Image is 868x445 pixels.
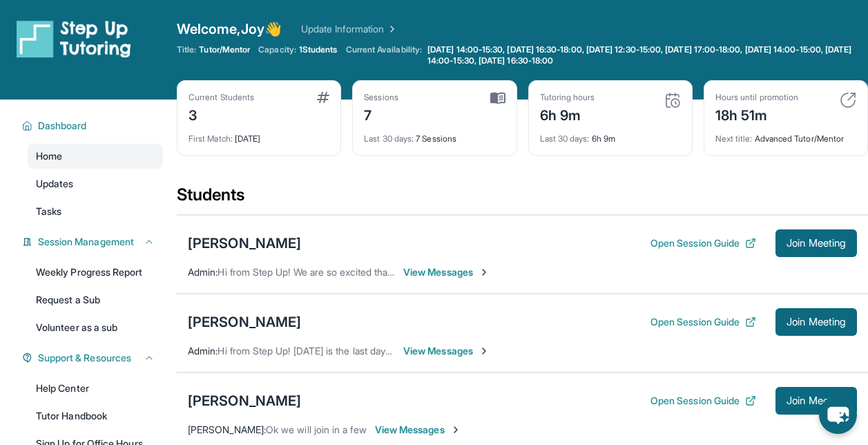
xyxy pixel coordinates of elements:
[32,235,155,249] button: Session Management
[32,119,155,133] button: Dashboard
[188,312,301,332] div: [PERSON_NAME]
[479,267,490,278] img: Chevron-Right
[17,19,131,58] img: logo
[28,260,163,285] a: Weekly Progress Report
[775,308,857,336] button: Join Meeting
[38,351,131,365] span: Support & Resources
[177,184,868,214] div: Students
[787,239,846,247] span: Join Meeting
[38,235,134,249] span: Session Management
[375,423,461,437] span: View Messages
[28,199,163,224] a: Tasks
[540,92,595,103] div: Tutoring hours
[364,133,414,144] span: Last 30 days :
[189,133,233,144] span: First Match :
[775,387,857,415] button: Join Meeting
[540,125,681,144] div: 6h 9m
[715,125,856,144] div: Advanced Tutor/Mentor
[346,44,422,66] span: Current Availability:
[364,125,505,144] div: 7 Sessions
[490,92,505,104] img: card
[364,103,398,125] div: 7
[38,119,87,133] span: Dashboard
[266,424,367,435] span: Ok we will join in a few
[540,103,595,125] div: 6h 9m
[715,92,798,103] div: Hours until promotion
[28,287,163,312] a: Request a Sub
[36,177,74,191] span: Updates
[188,424,266,435] span: [PERSON_NAME] :
[427,44,865,66] span: [DATE] 14:00-15:30, [DATE] 16:30-18:00, [DATE] 12:30-15:00, [DATE] 17:00-18:00, [DATE] 14:00-15:0...
[28,171,163,196] a: Updates
[177,44,196,55] span: Title:
[664,92,681,108] img: card
[189,125,329,144] div: [DATE]
[364,92,398,103] div: Sessions
[36,205,61,218] span: Tasks
[819,396,857,434] button: chat-button
[188,345,218,357] span: Admin :
[403,344,490,358] span: View Messages
[384,22,398,36] img: Chevron Right
[479,345,490,357] img: Chevron-Right
[32,351,155,365] button: Support & Resources
[199,44,250,55] span: Tutor/Mentor
[188,266,218,278] span: Admin :
[650,315,756,329] button: Open Session Guide
[258,44,296,55] span: Capacity:
[650,394,756,408] button: Open Session Guide
[450,424,461,435] img: Chevron-Right
[189,103,254,125] div: 3
[177,19,282,39] span: Welcome, Joy 👋
[299,44,338,55] span: 1 Students
[28,144,163,169] a: Home
[189,92,254,103] div: Current Students
[301,22,398,36] a: Update Information
[715,103,798,125] div: 18h 51m
[36,149,62,163] span: Home
[28,404,163,428] a: Tutor Handbook
[787,318,846,326] span: Join Meeting
[425,44,868,66] a: [DATE] 14:00-15:30, [DATE] 16:30-18:00, [DATE] 12:30-15:00, [DATE] 17:00-18:00, [DATE] 14:00-15:0...
[403,265,490,279] span: View Messages
[715,133,753,144] span: Next title :
[317,92,329,103] img: card
[188,234,301,253] div: [PERSON_NAME]
[775,229,857,257] button: Join Meeting
[840,92,856,108] img: card
[540,133,590,144] span: Last 30 days :
[650,236,756,250] button: Open Session Guide
[28,315,163,340] a: Volunteer as a sub
[787,397,846,405] span: Join Meeting
[28,376,163,401] a: Help Center
[188,391,301,410] div: [PERSON_NAME]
